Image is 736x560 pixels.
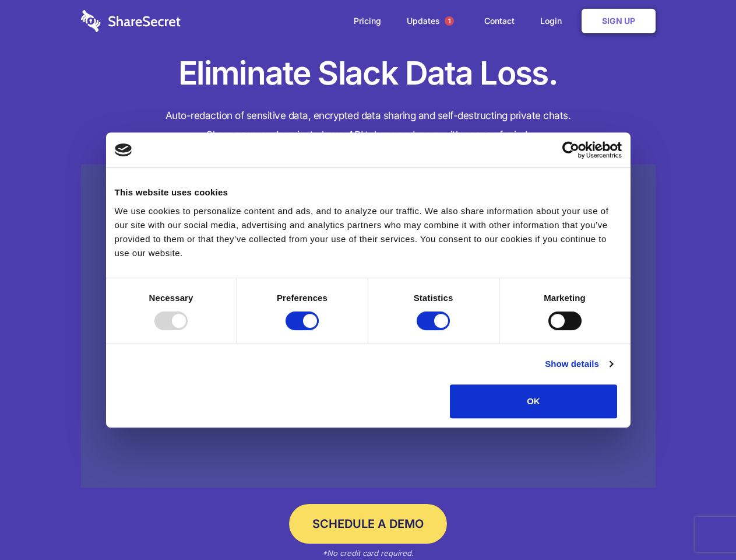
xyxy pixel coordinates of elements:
strong: Statistics [414,293,453,303]
h4: Auto-redaction of sensitive data, encrypted data sharing and self-destructing private chats. Shar... [81,106,656,145]
span: 1 [445,16,454,26]
a: Wistia video thumbnail [81,164,656,488]
strong: Preferences [277,293,327,303]
strong: Marketing [544,293,586,303]
a: Sign Up [582,9,656,33]
h1: Eliminate Slack Data Loss. [81,52,656,94]
button: OK [450,384,617,418]
a: Pricing [342,3,393,39]
div: This website uses cookies [115,185,622,199]
div: We use cookies to personalize content and ads, and to analyze our traffic. We also share informat... [115,204,622,260]
a: Show details [545,357,612,371]
a: Usercentrics Cookiebot - opens in a new window [520,141,622,159]
img: logo-wordmark-white-trans-d4663122ce5f474addd5e946df7df03e33cb6a1c49d2221995e7729f52c070b2.svg [81,10,181,32]
em: *No credit card required. [322,548,414,558]
img: logo [115,143,132,156]
strong: Necessary [149,293,193,303]
a: Login [529,3,579,39]
a: Contact [473,3,526,39]
a: Schedule a Demo [289,504,447,544]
